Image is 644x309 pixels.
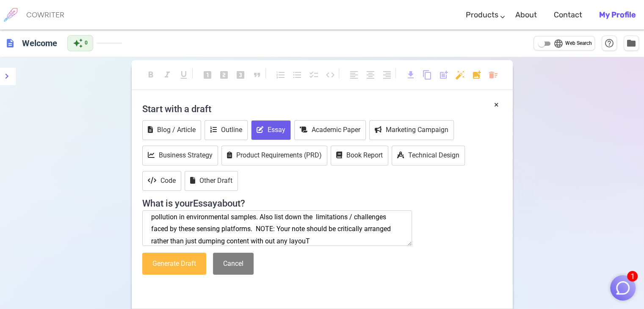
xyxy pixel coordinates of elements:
h6: Click to edit title [19,35,61,52]
span: folder [626,38,636,48]
button: × [494,99,499,111]
span: format_align_center [365,70,376,80]
span: format_italic [162,70,172,80]
span: 0 [85,39,88,47]
span: help_outline [604,38,614,48]
span: format_list_numbered [276,70,286,80]
span: format_underlined [179,70,189,80]
span: code [325,70,335,80]
span: checklist [309,70,319,80]
span: auto_fix_high [455,70,465,80]
button: Generate Draft [142,253,206,275]
button: Essay [251,120,291,140]
button: Business Strategy [142,146,218,166]
img: Close chat [615,280,631,296]
button: Manage Documents [624,36,639,51]
span: download [406,70,416,80]
b: My Profile [599,10,636,19]
a: About [515,3,537,28]
span: format_align_left [349,70,359,80]
textarea: "Write a comprehensive note on most advanced classes of materials reported in the year [DATE] as ... [142,210,412,246]
h6: COWRITER [26,11,64,19]
button: Academic Paper [294,120,366,140]
button: Technical Design [392,146,465,166]
button: Blog / Article [142,120,201,140]
button: Code [142,171,181,191]
h4: What is your Essay about? [142,193,502,209]
span: format_align_right [382,70,392,80]
span: post_add [439,70,449,80]
button: 1 [610,275,636,301]
span: looks_3 [235,70,246,80]
span: looks_two [219,70,229,80]
span: add_photo_alternate [472,70,482,80]
span: delete_sweep [488,70,498,80]
span: format_quote [252,70,262,80]
button: Book Report [331,146,388,166]
span: Web Search [565,39,592,48]
h4: Start with a draft [142,99,502,119]
span: auto_awesome [73,38,83,48]
span: content_copy [422,70,432,80]
span: looks_one [202,70,213,80]
button: Help & Shortcuts [602,36,617,51]
span: language [553,39,564,49]
a: My Profile [599,3,636,28]
a: Products [466,3,498,28]
button: Outline [205,120,248,140]
button: Marketing Campaign [369,120,454,140]
button: Product Requirements (PRD) [221,146,327,166]
button: Cancel [213,253,254,275]
span: format_list_bulleted [292,70,302,80]
span: 1 [627,271,638,281]
button: Other Draft [185,171,238,191]
a: Contact [554,3,582,28]
span: format_bold [146,70,156,80]
span: description [5,38,15,48]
